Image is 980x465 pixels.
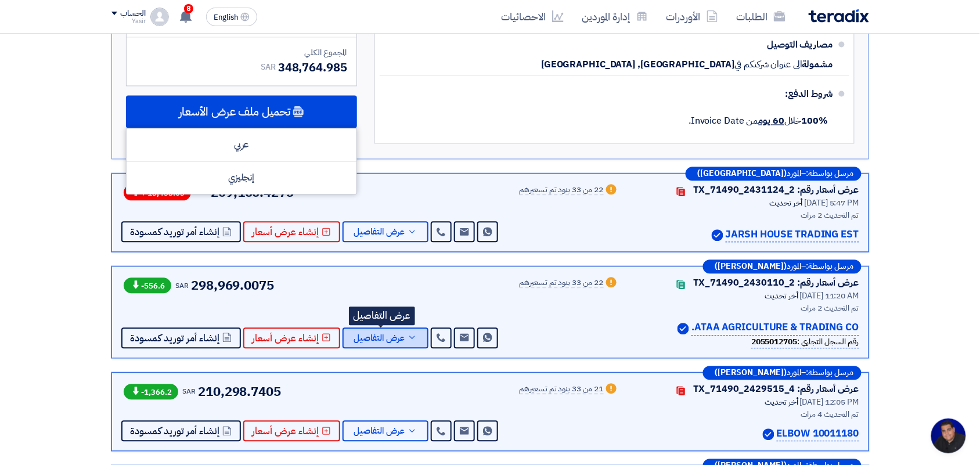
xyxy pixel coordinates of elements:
[492,3,573,30] a: الاحصائيات
[765,290,798,302] span: أخر تحديث
[121,328,241,349] button: إنشاء أمر توريد كمسودة
[343,328,428,349] button: عرض التفاصيل
[150,8,169,26] img: profile_test.png
[787,369,802,377] span: المورد
[124,384,178,400] span: -1,366.2
[176,281,189,291] span: SAR
[770,197,803,210] span: أخر تحديث
[678,323,689,335] img: Verified Account
[278,59,347,77] span: 348,764.985
[703,260,862,274] div: –
[787,170,802,178] span: المورد
[253,228,319,237] span: إنشاء عرض أسعار
[800,290,859,302] span: [DATE] 11:20 AM
[633,302,859,315] div: تم التحديث 2 مرات
[809,9,869,23] img: Teradix logo
[206,8,257,26] button: English
[806,369,854,377] span: مرسل بواسطة:
[727,3,795,30] a: الطلبات
[343,421,428,442] button: عرض التفاصيل
[354,228,405,237] span: عرض التفاصيل
[633,210,859,222] div: تم التحديث 2 مرات
[802,114,828,128] strong: 100%
[243,328,340,349] button: إنشاء عرض أسعار
[657,3,727,30] a: الأوردرات
[243,421,340,442] button: إنشاء عرض أسعار
[694,276,859,290] div: عرض أسعار رقم: TX_71490_2430110_2
[131,427,220,436] span: إنشاء أمر توريد كمسودة
[520,279,604,289] div: 22 من 33 بنود تم تسعيرهم
[777,427,859,442] p: ELBOW 10011180
[131,228,220,237] span: إنشاء أمر توريد كمسودة
[751,336,859,349] div: رقم السجل التجاري :
[751,336,797,348] b: 2055012705
[694,383,859,396] div: عرض أسعار رقم: TX_71490_2429515_4
[759,114,784,128] u: 60 يوم
[131,334,220,343] span: إنشاء أمر توريد كمسودة
[740,31,833,59] div: مصاريف التوصيل
[802,59,833,71] span: مشمولة
[633,409,859,421] div: تم التحديث 4 مرات
[121,222,241,243] button: إنشاء أمر توريد كمسودة
[243,222,340,243] button: إنشاء عرض أسعار
[698,170,787,178] b: ([GEOGRAPHIC_DATA])
[703,366,862,380] div: –
[689,114,828,128] span: خلال من Invoice Date.
[261,62,276,74] span: SAR
[179,107,290,117] span: تحميل ملف عرض الأسعار
[520,186,604,196] div: 22 من 33 بنود تم تسعيرهم
[191,276,274,295] span: 298,969.0075
[715,369,787,377] b: ([PERSON_NAME])
[354,334,405,343] span: عرض التفاصيل
[398,81,833,109] div: شروط الدفع:
[124,278,171,294] span: -556.6
[573,3,657,30] a: إدارة الموردين
[253,334,319,343] span: إنشاء عرض أسعار
[520,385,604,395] div: 21 من 33 بنود تم تسعيرهم
[198,383,281,402] span: 210,298.7405
[127,162,356,194] div: إنجليزي
[735,59,802,71] span: الى عنوان شركتكم في
[121,421,241,442] button: إنشاء أمر توريد كمسودة
[111,18,146,24] div: Yasir
[694,183,859,197] div: عرض أسعار رقم: TX_71490_2431124_2
[726,228,859,243] p: JARSH HOUSE TRADING EST
[343,222,428,243] button: عرض التفاصيل
[541,59,734,71] span: [GEOGRAPHIC_DATA], [GEOGRAPHIC_DATA]
[253,427,319,436] span: إنشاء عرض أسعار
[931,419,966,453] div: Open chat
[805,197,859,210] span: [DATE] 5:47 PM
[765,396,798,409] span: أخر تحديث
[183,387,196,397] span: SAR
[354,427,405,436] span: عرض التفاصيل
[712,230,723,241] img: Verified Account
[214,13,238,21] span: English
[806,170,854,178] span: مرسل بواسطة:
[127,129,356,162] div: عربي
[121,9,146,19] div: الحساب
[136,47,347,59] div: المجموع الكلي
[806,263,854,271] span: مرسل بواسطة:
[124,185,191,201] span: + 15,455.65
[715,263,787,271] b: ([PERSON_NAME])
[349,307,415,326] div: عرض التفاصيل
[686,167,862,181] div: –
[787,263,802,271] span: المورد
[763,429,774,441] img: Verified Account
[184,4,193,13] span: 8
[691,320,859,336] p: ATAA AGRICULTURE & TRADING CO.
[800,396,859,409] span: [DATE] 12:05 PM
